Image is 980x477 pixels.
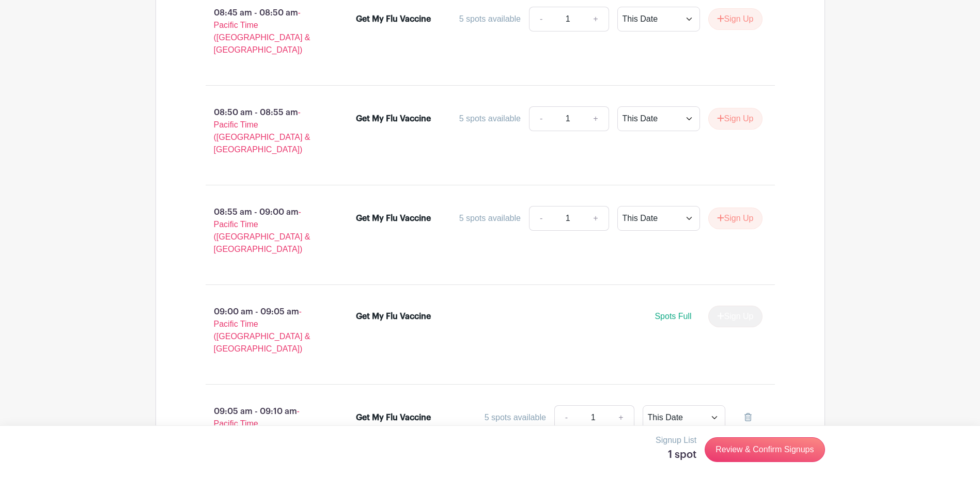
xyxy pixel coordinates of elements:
span: - Pacific Time ([GEOGRAPHIC_DATA] & [GEOGRAPHIC_DATA]) [214,8,310,54]
h5: 1 spot [656,449,696,461]
div: Get My Flu Vaccine [356,310,431,323]
span: - Pacific Time ([GEOGRAPHIC_DATA] & [GEOGRAPHIC_DATA]) [214,307,310,353]
a: - [529,206,553,231]
a: + [583,206,609,231]
a: + [583,7,609,31]
div: Get My Flu Vaccine [356,113,431,125]
a: + [583,106,609,131]
span: - Pacific Time ([GEOGRAPHIC_DATA] & [GEOGRAPHIC_DATA]) [214,208,310,253]
div: 5 spots available [459,113,521,125]
button: Sign Up [708,8,763,30]
a: - [529,7,553,31]
div: Get My Flu Vaccine [356,212,431,225]
a: Review & Confirm Signups [705,437,825,462]
div: 5 spots available [459,13,521,25]
a: - [554,405,578,430]
button: Sign Up [708,108,763,130]
p: 09:00 am - 09:05 am [189,301,340,359]
p: 08:55 am - 09:00 am [189,202,340,260]
p: Signup List [656,434,696,447]
span: - Pacific Time ([GEOGRAPHIC_DATA] & [GEOGRAPHIC_DATA]) [214,108,310,154]
div: 5 spots available [459,212,521,225]
div: Get My Flu Vaccine [356,411,431,424]
button: Sign Up [708,208,763,229]
a: + [608,405,634,430]
div: 5 spots available [485,411,546,424]
a: - [529,106,553,131]
span: Spots Full [655,312,691,321]
p: 08:45 am - 08:50 am [189,3,340,60]
div: Get My Flu Vaccine [356,13,431,25]
p: 09:05 am - 09:10 am [189,401,340,459]
p: 08:50 am - 08:55 am [189,102,340,160]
